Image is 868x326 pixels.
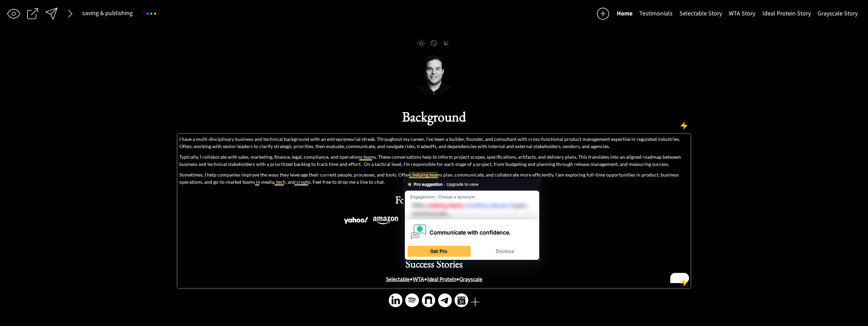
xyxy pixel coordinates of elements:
[386,276,410,282] a: Selectable
[179,135,689,283] div: To enrich screen reader interactions, please activate Accessibility in Grammarly extension settings
[179,135,689,150] p: I have a multi-disciplinary business and technical background with an entrepreneurial streak. Thr...
[386,276,413,282] strong: •
[725,7,759,21] button: WTA Story
[613,7,636,21] button: Home
[395,193,473,206] span: Fortune 500 Clients
[413,276,424,282] a: WTA
[456,276,482,282] span: •
[427,276,456,282] span: Ideal Protein
[179,172,679,185] span: Sometimes, I help companies improve the ways they leverage their current people, processes, and t...
[403,215,427,226] img: google-logo-white.png
[179,153,689,168] p: Typically, I collaborate with sales, marketing, finance, legal, compliance, and operations teams....
[459,276,482,282] a: Grayscale
[814,7,861,21] button: Grayscale Story
[759,7,814,21] button: Ideal Protein Story
[676,7,725,21] button: Selectable Story
[343,215,369,226] img: yahoo-logo.png
[427,276,456,282] a: Ideal Protein
[82,10,133,16] div: saving & publishing
[424,276,427,282] span: •
[636,7,676,21] button: Testimonials
[406,257,463,270] strong: Success Stories
[372,215,399,226] img: 47b7bdac4285ee24654ca7d68cf06351.png
[402,108,466,125] strong: Background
